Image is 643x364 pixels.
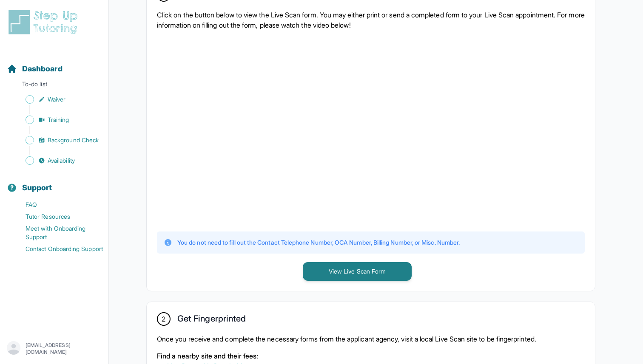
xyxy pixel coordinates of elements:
a: Availability [7,155,108,166]
a: Dashboard [7,63,63,75]
span: Waiver [48,95,65,104]
button: Dashboard [3,49,105,78]
a: Tutor Resources [7,211,108,223]
a: Waiver [7,93,108,105]
a: View Live Scan Form [303,267,412,275]
span: Availability [48,156,75,165]
p: To-do list [3,80,105,92]
p: Find a nearby site and their fees: [157,351,585,361]
h2: Get Fingerprinted [177,313,246,327]
iframe: YouTube video player [157,37,455,223]
span: 2 [162,314,165,324]
img: logo [7,8,83,36]
p: Click on the button below to view the Live Scan form. You may either print or send a completed fo... [157,10,585,30]
p: [EMAIL_ADDRESS][DOMAIN_NAME] [26,342,102,356]
button: Support [3,168,105,197]
button: [EMAIL_ADDRESS][DOMAIN_NAME] [7,341,102,356]
a: Training [7,114,108,126]
span: Dashboard [22,63,63,75]
a: Contact Onboarding Support [7,243,108,255]
span: Training [48,116,69,124]
span: Background Check [48,136,99,144]
button: View Live Scan Form [303,262,412,281]
a: Background Check [7,134,108,146]
a: FAQ [7,199,108,211]
p: Once you receive and complete the necessary forms from the applicant agency, visit a local Live S... [157,334,585,344]
a: Meet with Onboarding Support [7,223,108,243]
p: You do not need to fill out the Contact Telephone Number, OCA Number, Billing Number, or Misc. Nu... [177,238,460,247]
span: Support [22,182,52,194]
